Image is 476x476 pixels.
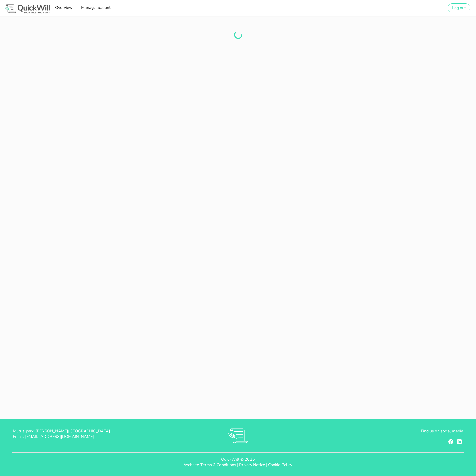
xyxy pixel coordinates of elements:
a: Cookie Policy [268,462,292,468]
span: | [266,462,267,468]
span: Mutualpark, [PERSON_NAME][GEOGRAPHIC_DATA] [13,428,110,434]
span: Email: [EMAIL_ADDRESS][DOMAIN_NAME] [13,434,94,439]
span: Manage account [81,5,110,10]
span: Log out [452,5,466,11]
span: | [237,462,238,468]
img: RVs0sauIwKhMoGR03FLGkjXSOVwkZRnQsltkF0QxpTsornXsmh1o7vbL94pqF3d8sZvAAAAAElFTkSuQmCC [228,428,248,443]
p: QuickWill © 2025 [4,457,472,462]
a: Manage account [79,3,112,13]
a: Overview [53,3,74,13]
button: Log out [448,3,470,12]
a: Website Terms & Conditions [184,462,236,468]
p: Find us on social media [313,428,463,434]
span: Overview [55,5,73,10]
a: Privacy Notice [239,462,265,468]
img: Logo [4,3,51,14]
